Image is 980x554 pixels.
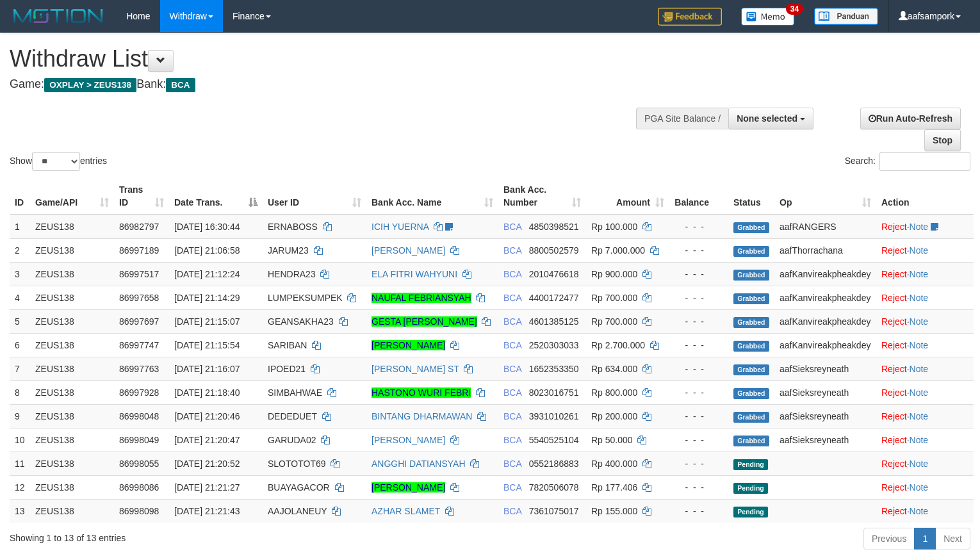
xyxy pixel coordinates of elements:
[529,459,579,469] span: Copy 0552186883 to clipboard
[881,364,907,374] a: Reject
[737,113,797,124] span: None selected
[268,364,306,374] span: IPOED21
[529,316,579,327] span: Copy 4601385125 to clipboard
[503,435,521,445] span: BCA
[733,412,769,423] span: Grabbed
[910,293,929,303] a: Note
[268,340,307,350] span: SARIBAN
[166,78,195,92] span: BCA
[674,291,723,304] div: - - -
[372,222,429,232] a: ICIH YUERNA
[733,507,768,517] span: Pending
[10,380,30,404] td: 8
[268,411,317,421] span: DEDEDUET
[174,316,240,327] span: [DATE] 21:15:07
[119,269,159,279] span: 86997517
[30,452,114,475] td: ZEUS138
[591,316,637,327] span: Rp 700.000
[30,404,114,428] td: ZEUS138
[733,483,768,494] span: Pending
[876,428,974,452] td: ·
[881,340,907,350] a: Reject
[845,152,970,171] label: Search:
[774,333,876,357] td: aafKanvireakpheakdey
[733,222,769,233] span: Grabbed
[591,459,637,469] span: Rp 400.000
[169,178,263,215] th: Date Trans.: activate to sort column descending
[935,528,970,550] a: Next
[503,245,521,256] span: BCA
[174,340,240,350] span: [DATE] 21:15:54
[674,410,723,423] div: - - -
[910,316,929,327] a: Note
[174,364,240,374] span: [DATE] 21:16:07
[10,499,30,523] td: 13
[529,245,579,256] span: Copy 8800502579 to clipboard
[733,364,769,375] span: Grabbed
[876,452,974,475] td: ·
[10,6,107,26] img: MOTION_logo.png
[44,78,136,92] span: OXPLAY > ZEUS138
[366,178,498,215] th: Bank Acc. Name: activate to sort column ascending
[529,387,579,398] span: Copy 8023016751 to clipboard
[372,316,477,327] a: GESTA [PERSON_NAME]
[674,220,723,233] div: - - -
[910,387,929,398] a: Note
[876,238,974,262] td: ·
[268,435,316,445] span: GARUDA02
[30,357,114,380] td: ZEUS138
[591,293,637,303] span: Rp 700.000
[529,269,579,279] span: Copy 2010476618 to clipboard
[876,357,974,380] td: ·
[876,286,974,309] td: ·
[669,178,728,215] th: Balance
[879,152,970,171] input: Search:
[268,482,330,493] span: BUAYAGACOR
[174,293,240,303] span: [DATE] 21:14:29
[774,404,876,428] td: aafSieksreyneath
[10,78,641,91] h4: Game: Bank:
[268,316,334,327] span: GEANSAKHA23
[268,245,309,256] span: JARUM23
[910,364,929,374] a: Note
[268,293,343,303] span: LUMPEKSUMPEK
[774,238,876,262] td: aafThorrachana
[733,293,769,304] span: Grabbed
[591,387,637,398] span: Rp 800.000
[591,222,637,232] span: Rp 100.000
[372,459,466,469] a: ANGGHI DATIANSYAH
[674,244,723,257] div: - - -
[910,506,929,516] a: Note
[503,482,521,493] span: BCA
[591,245,645,256] span: Rp 7.000.000
[174,411,240,421] span: [DATE] 21:20:46
[674,457,723,470] div: - - -
[10,215,30,239] td: 1
[910,459,929,469] a: Note
[10,178,30,215] th: ID
[876,178,974,215] th: Action
[174,435,240,445] span: [DATE] 21:20:47
[30,309,114,333] td: ZEUS138
[268,222,318,232] span: ERNABOSS
[10,428,30,452] td: 10
[924,129,961,151] a: Stop
[910,482,929,493] a: Note
[910,411,929,421] a: Note
[174,506,240,516] span: [DATE] 21:21:43
[876,499,974,523] td: ·
[774,309,876,333] td: aafKanvireakpheakdey
[728,178,774,215] th: Status
[10,526,399,544] div: Showing 1 to 13 of 13 entries
[910,340,929,350] a: Note
[503,411,521,421] span: BCA
[498,178,586,215] th: Bank Acc. Number: activate to sort column ascending
[119,435,159,445] span: 86998049
[10,452,30,475] td: 11
[503,364,521,374] span: BCA
[733,317,769,328] span: Grabbed
[591,411,637,421] span: Rp 200.000
[910,245,929,256] a: Note
[910,269,929,279] a: Note
[586,178,669,215] th: Amount: activate to sort column ascending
